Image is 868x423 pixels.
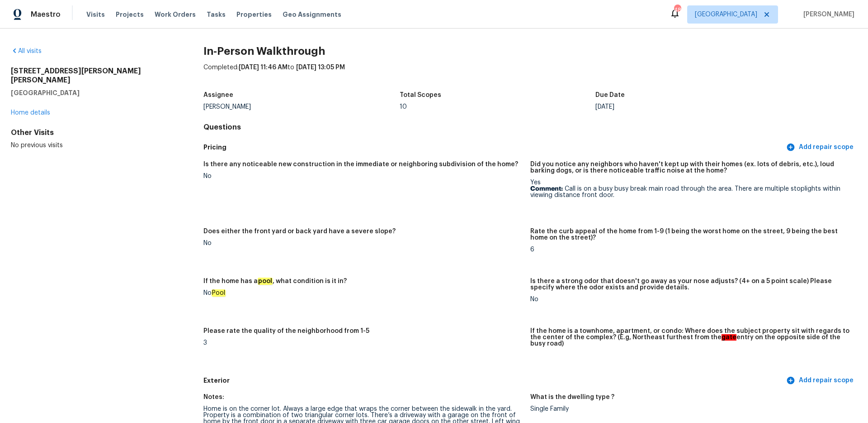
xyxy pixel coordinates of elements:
[203,376,784,385] h5: Exterior
[530,296,850,303] div: No
[155,10,196,19] span: Work Orders
[11,88,175,97] h5: [GEOGRAPHIC_DATA]
[788,142,854,153] span: Add repair scope
[116,10,144,19] span: Projects
[203,143,784,152] h5: Pricing
[203,278,347,284] h5: If the home has a , what condition is it in?
[595,104,792,110] div: [DATE]
[530,161,850,174] h5: Did you notice any neighbors who haven't kept up with their homes (ex. lots of debris, etc.), lou...
[212,289,226,297] em: Pool
[203,104,400,110] div: [PERSON_NAME]
[283,10,341,19] span: Geo Assignments
[11,48,42,54] a: All visits
[258,278,273,285] em: pool
[800,10,854,19] span: [PERSON_NAME]
[203,161,518,168] h5: Is there any noticeable new construction in the immediate or neighboring subdivision of the home?
[530,228,850,241] h5: Rate the curb appeal of the home from 1-9 (1 being the worst home on the street, 9 being the best...
[400,104,596,110] div: 10
[530,406,850,412] div: Single Family
[31,10,61,19] span: Maestro
[530,186,563,192] b: Comment:
[203,240,523,246] div: No
[530,246,850,253] div: 6
[530,278,850,291] h5: Is there a strong odor that doesn't go away as your nose adjusts? (4+ on a 5 point scale) Please ...
[296,64,345,71] span: [DATE] 13:05 PM
[207,11,226,18] span: Tasks
[203,340,523,346] div: 3
[203,290,523,296] div: No
[203,47,857,56] h2: In-Person Walkthrough
[11,110,50,116] a: Home details
[203,328,369,334] h5: Please rate the quality of the neighborhood from 1-5
[11,67,175,85] h2: [STREET_ADDRESS][PERSON_NAME][PERSON_NAME]
[695,10,757,19] span: [GEOGRAPHIC_DATA]
[236,10,272,19] span: Properties
[203,228,396,235] h5: Does either the front yard or back yard have a severe slope?
[11,128,175,137] div: Other Visits
[595,92,625,98] h5: Due Date
[400,92,441,98] h5: Total Scopes
[674,5,680,14] div: 48
[203,63,857,87] div: Completed: to
[788,375,854,386] span: Add repair scope
[722,334,736,341] em: gate
[530,328,850,347] h5: If the home is a townhome, apartment, or condo: Where does the subject property sit with regards ...
[203,173,523,179] div: No
[239,64,288,71] span: [DATE] 11:46 AM
[203,123,857,132] h4: Questions
[11,142,63,149] span: No previous visits
[530,179,850,198] div: Yes
[530,186,850,198] p: Call is on a busy busy break main road through the area. There are multiple stoplights within vie...
[784,139,857,156] button: Add repair scope
[203,92,233,98] h5: Assignee
[86,10,105,19] span: Visits
[530,394,614,400] h5: What is the dwelling type ?
[203,394,224,400] h5: Notes:
[784,372,857,389] button: Add repair scope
